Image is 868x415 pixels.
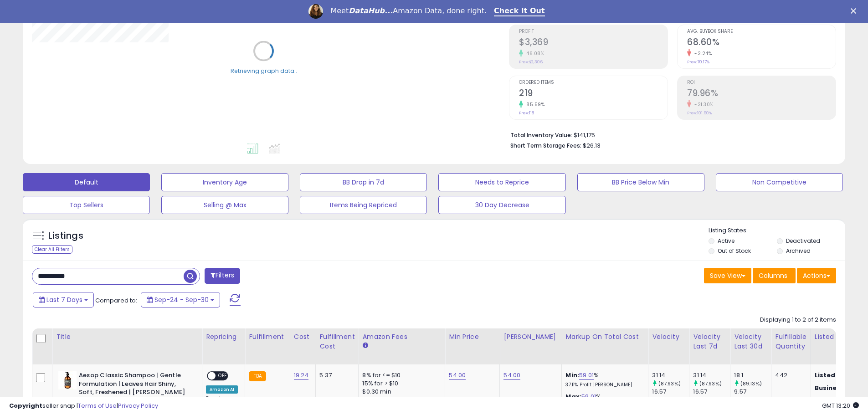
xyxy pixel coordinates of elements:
b: Business Price: [815,384,865,392]
img: Profile image for Georgie [308,4,323,19]
li: $141,175 [510,129,829,140]
b: Short Term Storage Fees: [510,142,581,149]
div: Velocity Last 30d [734,332,767,351]
div: Fulfillment Cost [319,332,354,351]
small: 85.59% [523,101,544,108]
button: Filters [205,268,240,284]
button: Sep-24 - Sep-30 [141,292,220,307]
div: 442 [775,371,803,379]
small: Prev: 70.17% [687,59,709,65]
label: Active [718,237,734,245]
a: 54.00 [449,371,466,380]
small: (87.93%) [699,380,722,387]
div: Fulfillable Quantity [775,332,806,351]
span: Compared to: [95,296,137,305]
label: Deactivated [786,237,820,245]
h2: $3,369 [519,37,668,49]
span: Ordered Items [519,80,668,85]
div: Markup on Total Cost [565,332,644,342]
div: Meet Amazon Data, done right. [330,6,487,15]
label: Archived [786,247,811,255]
b: Listed Price: [815,371,856,379]
div: [PERSON_NAME] [503,332,558,342]
small: FBA [249,371,266,381]
small: Prev: $2,306 [519,59,543,65]
small: (89.13%) [740,380,762,387]
div: Repricing [206,332,241,342]
button: Items Being Repriced [300,196,427,214]
span: $26.13 [583,141,601,150]
a: 54.00 [503,371,520,380]
button: Top Sellers [23,196,150,214]
div: 31.14 [693,371,730,379]
h2: 68.60% [687,37,836,49]
div: Velocity [652,332,685,342]
div: Retrieving graph data.. [231,67,297,75]
a: 19.24 [294,371,309,380]
span: Avg. Buybox Share [687,29,836,34]
div: Amazon Fees [362,332,441,342]
i: DataHub... [349,6,393,15]
div: Velocity Last 7d [693,332,726,351]
span: Last 7 Days [46,295,82,304]
label: Out of Stock [718,247,751,255]
div: 31.14 [652,371,689,379]
th: The percentage added to the cost of goods (COGS) that forms the calculator for Min & Max prices. [562,328,648,364]
span: OFF [216,372,230,380]
small: (87.93%) [658,380,681,387]
button: 30 Day Decrease [438,196,565,214]
h2: 79.96% [687,88,836,100]
a: Privacy Policy [118,401,158,410]
small: 46.08% [523,50,544,57]
div: 5.37 [319,371,351,379]
span: ROI [687,80,836,85]
button: Needs to Reprice [438,173,565,191]
img: 41nLtn6tKuL._SL40_.jpg [58,371,77,389]
small: -21.30% [691,101,714,108]
div: 15% for > $10 [362,379,438,388]
small: Prev: 118 [519,110,534,116]
span: 2025-10-8 13:20 GMT [822,401,859,410]
div: seller snap | | [9,402,158,410]
div: 8% for <= $10 [362,371,438,379]
button: Actions [797,268,836,283]
b: Total Inventory Value: [510,131,572,139]
div: Min Price [449,332,496,342]
a: Check It Out [494,6,545,16]
p: 37.11% Profit [PERSON_NAME] [565,382,641,388]
button: BB Price Below Min [577,173,704,191]
button: Non Competitive [716,173,843,191]
span: Profit [519,29,668,34]
div: Displaying 1 to 2 of 2 items [760,316,836,324]
button: Selling @ Max [161,196,288,214]
b: Min: [565,371,579,379]
a: Terms of Use [78,401,117,410]
button: Default [23,173,150,191]
div: Clear All Filters [32,245,72,254]
div: Title [56,332,198,342]
div: 18.1 [734,371,771,379]
h5: Listings [48,230,83,242]
strong: Copyright [9,401,42,410]
span: Sep-24 - Sep-30 [154,295,209,304]
h2: 219 [519,88,668,100]
a: 59.01 [579,371,594,380]
button: Last 7 Days [33,292,94,307]
div: Fulfillment [249,332,286,342]
div: Close [851,8,860,14]
small: Prev: 101.60% [687,110,712,116]
button: Inventory Age [161,173,288,191]
p: Listing States: [709,226,845,235]
div: Amazon AI [206,385,238,394]
button: Columns [753,268,796,283]
span: Columns [759,271,787,280]
div: % [565,371,641,388]
small: Amazon Fees. [362,342,368,350]
small: -2.24% [691,50,712,57]
button: Save View [704,268,751,283]
div: Cost [294,332,312,342]
button: BB Drop in 7d [300,173,427,191]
